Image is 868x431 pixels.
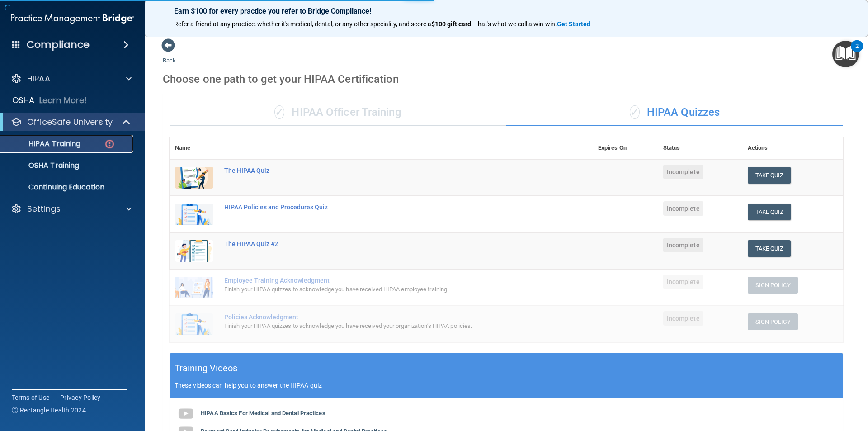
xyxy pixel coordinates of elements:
div: Policies Acknowledgment [224,313,547,321]
h5: Training Videos [175,360,238,376]
span: Ⓒ Rectangle Health 2024 [12,406,86,415]
h4: Compliance [27,38,90,51]
strong: $100 gift card [431,20,471,28]
div: Employee Training Acknowledgment [224,277,547,284]
a: HIPAA [11,73,132,84]
span: Incomplete [663,201,703,216]
span: ✓ [630,105,640,119]
button: Sign Policy [748,277,798,294]
p: Settings [27,204,61,214]
div: Finish your HIPAA quizzes to acknowledge you have received HIPAA employee training. [224,284,547,295]
div: Finish your HIPAA quizzes to acknowledge you have received your organization’s HIPAA policies. [224,321,547,332]
a: Settings [11,204,132,214]
a: Terms of Use [12,393,49,402]
a: OfficeSafe University [11,117,131,128]
a: Get Started [557,20,592,28]
p: HIPAA Training [6,139,80,148]
p: OfficeSafe University [27,117,113,128]
span: Incomplete [663,275,703,289]
p: Continuing Education [6,183,129,192]
a: Back [163,46,176,64]
img: danger-circle.6113f641.png [104,138,115,150]
img: gray_youtube_icon.38fcd6cc.png [177,405,195,423]
button: Take Quiz [748,204,791,220]
span: ✓ [274,105,284,119]
p: These videos can help you to answer the HIPAA quiz [175,382,838,389]
strong: Get Started [557,20,590,28]
div: 2 [855,46,859,58]
p: OSHA [12,95,35,106]
span: Incomplete [663,165,703,179]
span: Refer a friend at any practice, whether it's medical, dental, or any other speciality, and score a [174,20,431,28]
button: Take Quiz [748,240,791,257]
th: Status [658,137,742,159]
th: Actions [742,137,843,159]
div: HIPAA Officer Training [170,99,506,126]
img: PMB logo [11,9,134,28]
button: Open Resource Center, 2 new notifications [832,41,859,67]
a: Privacy Policy [60,393,101,402]
th: Expires On [593,137,658,159]
div: The HIPAA Quiz #2 [224,240,547,247]
div: The HIPAA Quiz [224,167,547,174]
p: HIPAA [27,73,50,84]
b: HIPAA Basics For Medical and Dental Practices [201,410,325,417]
div: HIPAA Policies and Procedures Quiz [224,204,547,211]
span: Incomplete [663,238,703,252]
p: Learn More! [39,95,87,106]
p: Earn $100 for every practice you refer to Bridge Compliance! [174,7,839,15]
p: OSHA Training [6,161,79,170]
span: Incomplete [663,311,703,326]
th: Name [170,137,219,159]
button: Sign Policy [748,313,798,330]
button: Take Quiz [748,167,791,184]
div: Choose one path to get your HIPAA Certification [163,66,850,92]
span: ! That's what we call a win-win. [471,20,557,28]
div: HIPAA Quizzes [506,99,843,126]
